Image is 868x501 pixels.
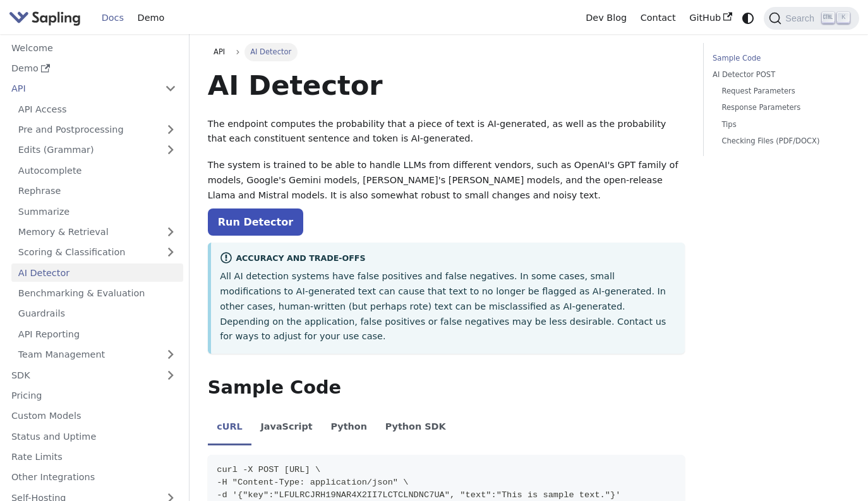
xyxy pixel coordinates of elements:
[4,407,183,425] a: Custom Models
[11,141,183,159] a: Edits (Grammar)
[4,448,183,466] a: Rate Limits
[158,80,183,98] button: Collapse sidebar category 'API'
[11,346,183,364] a: Team Management
[11,284,183,303] a: Benchmarking & Evaluation
[4,59,183,78] a: Demo
[721,119,840,131] a: Tips
[220,251,675,267] div: Accuracy and Trade-offs
[4,468,183,486] a: Other Integrations
[131,8,171,28] a: Demo
[713,69,845,81] a: AI Detector POST
[322,411,376,446] li: Python
[11,325,183,343] a: API Reporting
[721,85,840,97] a: Request Parameters
[251,411,322,446] li: JavaScript
[217,478,408,487] span: -H "Content-Type: application/json" \
[11,305,183,323] a: Guardrails
[721,102,840,114] a: Response Parameters
[11,100,183,118] a: API Access
[764,7,859,30] button: Search (Ctrl+K)
[11,182,183,200] a: Rephrase
[11,223,183,241] a: Memory & Retrieval
[376,411,455,446] li: Python SDK
[208,411,251,446] li: cURL
[11,243,183,262] a: Scoring & Classification
[721,135,840,147] a: Checking Files (PDF/DOCX)
[208,43,231,61] a: API
[208,377,685,399] h2: Sample Code
[837,12,850,23] kbd: K
[217,490,620,500] span: -d '{"key":"LFULRCJRH19NAR4X2II7LCTCLNDNC7UA", "text":"This is sample text."}'
[4,80,158,98] a: API
[208,43,685,61] nav: Breadcrumbs
[4,387,183,405] a: Pricing
[4,39,183,57] a: Welcome
[579,8,633,28] a: Dev Blog
[208,158,685,203] p: The system is trained to be able to handle LLMs from different vendors, such as OpenAI's GPT fami...
[11,202,183,220] a: Summarize
[11,161,183,179] a: Autocomplete
[244,43,298,61] span: AI Detector
[95,8,131,28] a: Docs
[4,366,158,384] a: SDK
[208,117,685,147] p: The endpoint computes the probability that a piece of text is AI-generated, as well as the probab...
[214,47,225,56] span: API
[11,263,183,282] a: AI Detector
[9,9,81,27] img: Sapling.ai
[713,52,845,64] a: Sample Code
[682,8,738,28] a: GitHub
[739,9,757,27] button: Switch between dark and light mode (currently system mode)
[217,465,320,474] span: curl -X POST [URL] \
[158,366,183,384] button: Expand sidebar category 'SDK'
[208,208,303,236] a: Run Detector
[9,9,85,27] a: Sapling.ai
[4,427,183,445] a: Status and Uptime
[11,121,183,139] a: Pre and Postprocessing
[220,269,675,344] p: All AI detection systems have false positives and false negatives. In some cases, small modificat...
[634,8,683,28] a: Contact
[781,13,822,23] span: Search
[208,68,685,102] h1: AI Detector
